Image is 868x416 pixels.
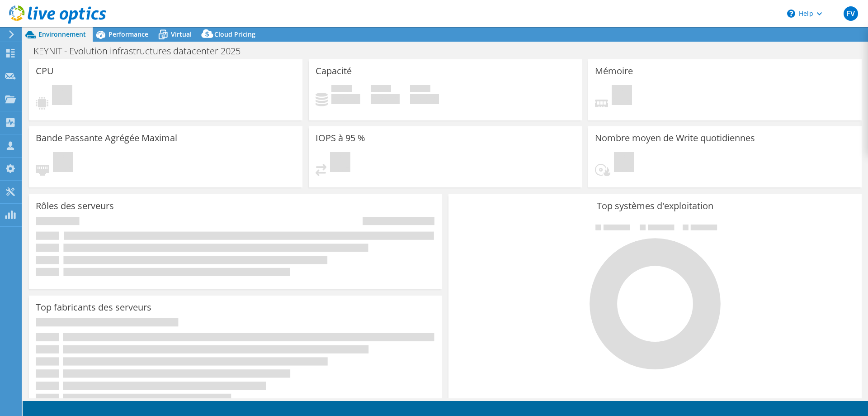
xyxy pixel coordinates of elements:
[371,85,391,94] span: Espace libre
[330,152,350,174] span: En attente
[171,30,192,38] span: Virtual
[371,94,400,104] h4: 0 Gio
[331,94,360,104] h4: 0 Gio
[53,152,73,174] span: En attente
[36,302,151,312] h3: Top fabricants des serveurs
[331,85,352,94] span: Utilisé
[38,30,86,38] span: Environnement
[36,201,114,211] h3: Rôles des serveurs
[29,46,255,56] h1: KEYNIT - Evolution infrastructures datacenter 2025
[52,85,72,107] span: En attente
[612,85,632,107] span: En attente
[410,94,439,104] h4: 0 Gio
[595,133,755,143] h3: Nombre moyen de Write quotidiennes
[410,85,430,94] span: Total
[214,30,255,38] span: Cloud Pricing
[614,152,634,174] span: En attente
[844,6,858,21] span: FV
[36,66,54,76] h3: CPU
[455,201,855,211] h3: Top systèmes d'exploitation
[316,66,352,76] h3: Capacité
[595,66,633,76] h3: Mémoire
[36,133,177,143] h3: Bande Passante Agrégée Maximal
[787,10,795,18] svg: \n
[108,30,148,38] span: Performance
[316,133,365,143] h3: IOPS à 95 %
